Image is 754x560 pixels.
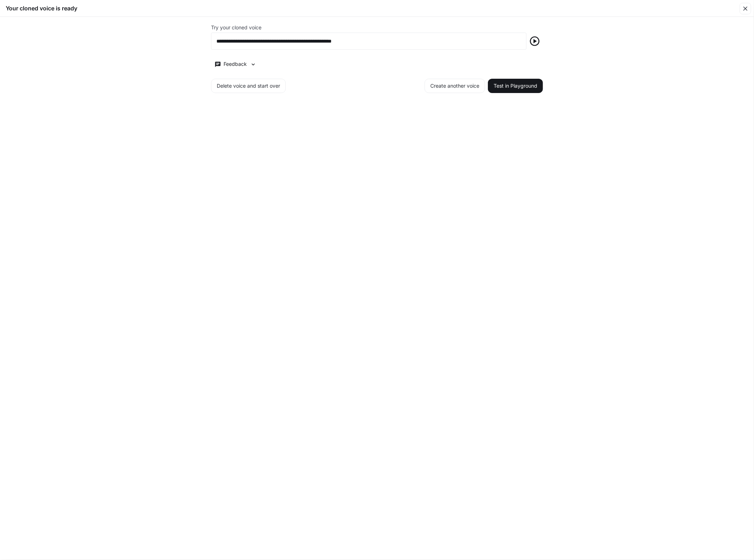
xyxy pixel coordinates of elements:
p: Try your cloned voice [211,25,261,30]
button: Delete voice and start over [211,79,286,93]
button: Create another voice [425,79,485,93]
button: Test in Playground [488,79,543,93]
h5: Your cloned voice is ready [6,4,77,12]
button: Feedback [211,58,260,70]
